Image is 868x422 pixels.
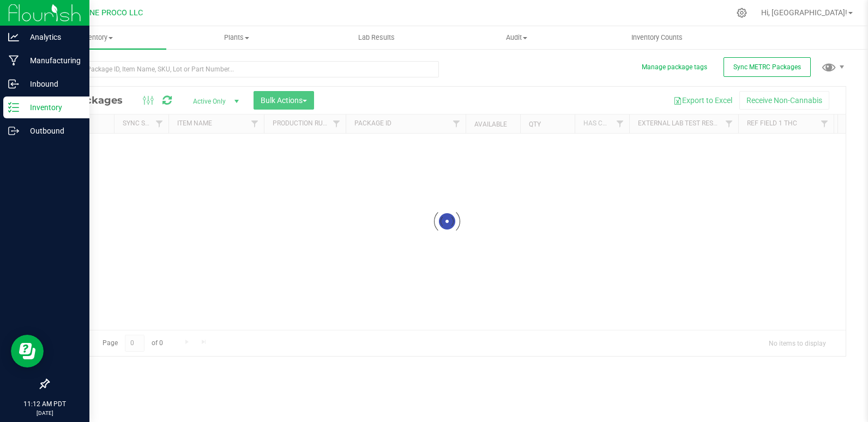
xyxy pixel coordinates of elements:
p: 11:12 AM PDT [5,399,85,409]
p: Analytics [19,31,85,44]
button: Manage package tags [642,63,707,72]
p: [DATE] [5,409,85,417]
span: Plants [167,33,306,43]
p: Inventory [19,101,85,114]
inline-svg: Inventory [8,102,19,113]
a: Inventory [26,26,166,49]
span: Inventory Counts [617,33,697,43]
a: Lab Results [306,26,447,49]
inline-svg: Inbound [8,79,19,89]
span: DUNE PROCO LLC [80,8,143,17]
div: Manage settings [735,8,749,18]
p: Manufacturing [19,54,85,67]
inline-svg: Outbound [8,125,19,136]
iframe: Resource center [11,335,44,367]
a: Plants [166,26,306,49]
p: Outbound [19,124,85,137]
a: Inventory Counts [587,26,727,49]
span: Hi, [GEOGRAPHIC_DATA]! [761,8,847,17]
span: Sync METRC Packages [733,63,801,71]
a: Audit [447,26,587,49]
span: Lab Results [343,33,409,43]
p: Inbound [19,77,85,91]
span: Audit [447,33,586,43]
input: Search Package ID, Item Name, SKU, Lot or Part Number... [48,61,439,77]
inline-svg: Analytics [8,32,19,43]
button: Sync METRC Packages [724,57,811,77]
inline-svg: Manufacturing [8,55,19,66]
span: Inventory [26,33,166,43]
